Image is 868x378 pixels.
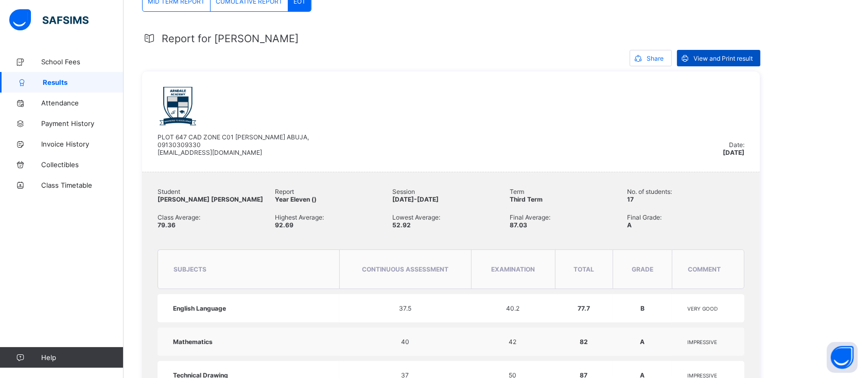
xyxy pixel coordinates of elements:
[41,119,124,128] span: Payment History
[509,338,517,346] span: 42
[41,99,124,107] span: Attendance
[574,265,594,273] span: total
[362,265,448,273] span: CONTINUOUS ASSESSMENT
[399,304,411,312] span: 37.5
[510,221,527,229] span: 87.03
[640,304,645,312] span: B
[693,55,753,62] span: View and Print result
[401,338,409,346] span: 40
[510,188,627,195] span: Term
[173,304,226,312] span: English Language
[392,213,510,221] span: Lowest Average:
[41,140,124,148] span: Invoice History
[162,32,299,45] span: Report for [PERSON_NAME]
[275,195,317,203] span: Year Eleven ()
[41,160,124,169] span: Collectibles
[627,221,632,229] span: A
[9,9,89,31] img: safsims
[506,304,519,312] span: 40.2
[158,87,198,128] img: arndaleacademy.png
[392,188,510,195] span: Session
[647,55,664,62] span: Share
[627,195,634,203] span: 17
[275,213,392,221] span: Highest Average:
[627,188,744,195] span: No. of students:
[158,195,263,203] span: [PERSON_NAME] [PERSON_NAME]
[510,213,627,221] span: Final Average:
[640,338,645,346] span: A
[158,213,275,221] span: Class Average:
[510,195,543,203] span: Third Term
[41,353,123,362] span: Help
[632,265,653,273] span: grade
[827,342,858,373] button: Open asap
[275,188,392,195] span: Report
[392,195,439,203] span: [DATE]-[DATE]
[729,141,744,149] span: Date:
[43,78,124,86] span: Results
[41,58,124,66] span: School Fees
[627,213,744,221] span: Final Grade:
[275,221,293,229] span: 92.69
[158,188,275,195] span: Student
[491,265,535,273] span: EXAMINATION
[41,181,124,189] span: Class Timetable
[392,221,411,229] span: 52.92
[580,338,588,346] span: 82
[688,265,721,273] span: comment
[173,265,206,273] span: subjects
[158,133,309,156] span: PLOT 647 CAD ZONE C01 [PERSON_NAME] ABUJA, 09130309330 [EMAIL_ADDRESS][DOMAIN_NAME]
[158,221,176,229] span: 79.36
[687,339,717,345] span: IMPRESSIVE
[173,338,213,346] span: Mathematics
[687,305,718,312] span: VERY GOOD
[578,304,590,312] span: 77.7
[723,149,744,156] span: [DATE]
